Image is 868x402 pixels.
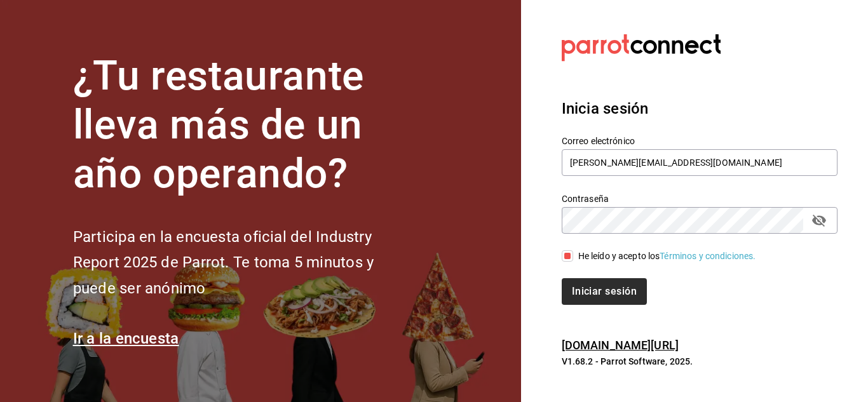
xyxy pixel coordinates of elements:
a: Términos y condiciones. [660,251,756,261]
input: Ingresa tu correo electrónico [562,149,837,176]
label: Correo electrónico [562,137,837,145]
label: Contraseña [562,194,837,203]
p: V1.68.2 - Parrot Software, 2025. [562,355,837,368]
h3: Inicia sesión [562,97,837,120]
div: He leído y acepto los [578,250,756,263]
h2: Participa en la encuesta oficial del Industry Report 2025 de Parrot. Te toma 5 minutos y puede se... [73,224,416,302]
h1: ¿Tu restaurante lleva más de un año operando? [73,52,416,198]
button: Iniciar sesión [562,278,647,305]
a: [DOMAIN_NAME][URL] [562,338,679,352]
button: passwordField [808,210,830,231]
a: Ir a la encuesta [73,330,179,347]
